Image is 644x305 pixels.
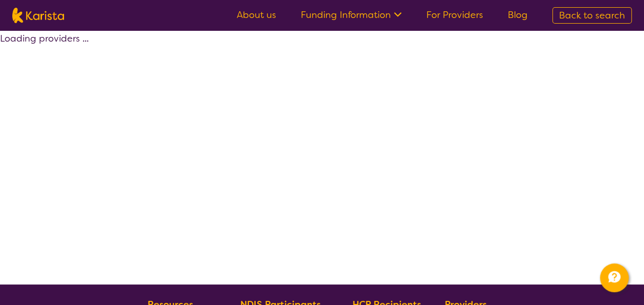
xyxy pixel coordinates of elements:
[12,8,64,23] img: Karista logo
[508,9,528,21] a: Blog
[301,9,402,21] a: Funding Information
[426,9,483,21] a: For Providers
[600,263,629,292] button: Channel Menu
[559,9,625,22] span: Back to search
[552,7,632,24] a: Back to search
[237,9,276,21] a: About us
